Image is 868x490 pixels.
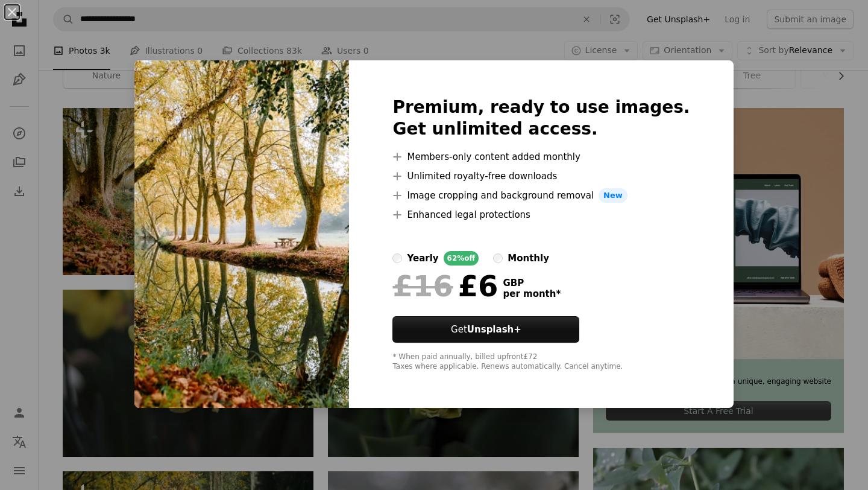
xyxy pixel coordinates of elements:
li: Image cropping and background removal [392,188,690,203]
li: Members-only content added monthly [392,150,690,164]
input: yearly62%off [392,253,402,263]
img: premium_photo-1667126445340-d9bba65be9ad [134,60,349,408]
button: GetUnsplash+ [392,316,579,343]
div: * When paid annually, billed upfront £72 Taxes where applicable. Renews automatically. Cancel any... [392,352,690,372]
input: monthly [493,253,503,263]
span: New [599,188,627,203]
span: £16 [392,270,453,302]
span: per month * [503,288,561,299]
div: 62% off [444,251,479,266]
div: yearly [407,251,438,266]
div: £6 [392,270,498,302]
span: GBP [503,278,561,288]
h2: Premium, ready to use images. Get unlimited access. [392,97,690,140]
li: Enhanced legal protections [392,208,690,222]
li: Unlimited royalty-free downloads [392,169,690,183]
div: monthly [508,251,549,266]
strong: Unsplash+ [467,324,521,335]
